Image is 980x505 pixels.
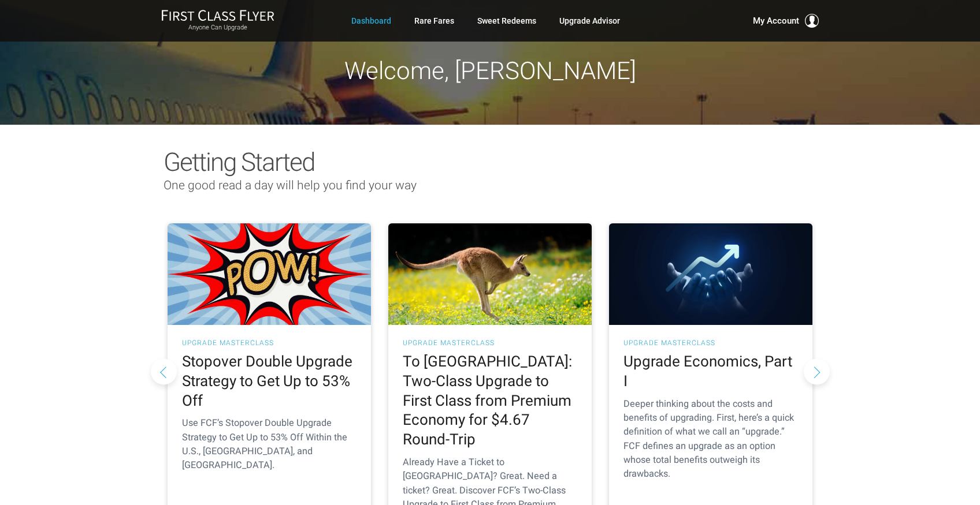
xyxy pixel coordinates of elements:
img: First Class Flyer [161,9,274,21]
a: Dashboard [351,10,391,31]
span: Getting Started [164,147,314,177]
a: First Class FlyerAnyone Can Upgrade [161,9,274,32]
button: My Account [753,14,819,28]
h2: Upgrade Economics, Part I [623,352,798,391]
button: Previous slide [151,358,177,384]
button: Next slide [804,358,830,384]
h2: To [GEOGRAPHIC_DATA]: Two-Class Upgrade to First Class from Premium Economy for $4.67 Round-Trip [403,352,577,450]
h3: UPGRADE MASTERCLASS [403,339,577,346]
h2: Stopover Double Upgrade Strategy to Get Up to 53% Off [182,352,357,410]
a: Upgrade Advisor [559,10,620,31]
span: One good read a day will help you find your way [164,178,417,192]
span: Welcome, [PERSON_NAME] [344,57,636,85]
p: Use FCF’s Stopover Double Upgrade Strategy to Get Up to 53% Off Within the U.S., [GEOGRAPHIC_DATA... [182,416,357,472]
span: My Account [753,14,799,28]
p: Deeper thinking about the costs and benefits of upgrading. First, here’s a quick definition of wh... [623,397,798,481]
a: Sweet Redeems [477,10,536,31]
h3: UPGRADE MASTERCLASS [623,339,798,346]
small: Anyone Can Upgrade [161,24,274,32]
a: Rare Fares [414,10,454,31]
h3: UPGRADE MASTERCLASS [182,339,357,346]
